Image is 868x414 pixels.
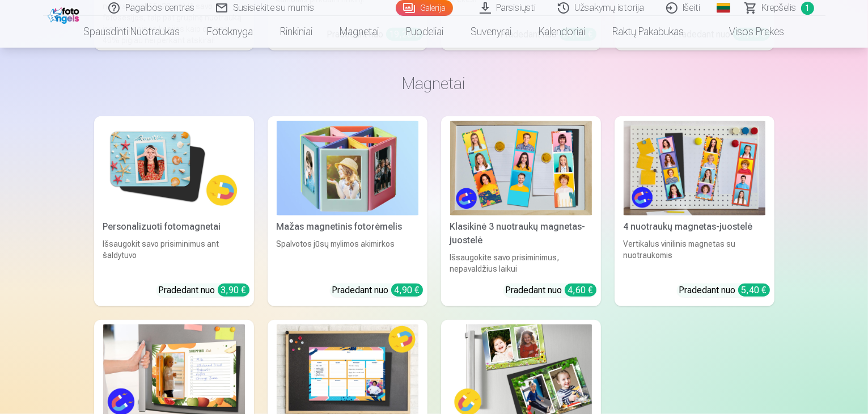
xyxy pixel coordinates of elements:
[218,284,249,297] div: 3,90 €
[565,284,596,297] div: 4,60 €
[698,16,798,48] a: Visos prekės
[103,73,765,94] h3: Magnetai
[194,16,267,48] a: Fotoknyga
[327,16,393,48] a: Magnetai
[159,284,249,297] div: Pradedant nuo
[446,220,596,247] div: Klasikinė 3 nuotraukų magnetas-juostelė
[48,5,82,24] img: /fa2
[277,121,418,216] img: Mažas magnetinis fotorėmelis
[679,284,770,297] div: Pradedant nuo
[268,116,427,306] a: Mažas magnetinis fotorėmelisMažas magnetinis fotorėmelisSpalvotos jūsų mylimos akimirkosPradedant...
[615,116,774,306] a: 4 nuotraukų magnetas-juostelė4 nuotraukų magnetas-juostelėVertikalus vinilinis magnetas su nuotra...
[624,121,765,216] img: 4 nuotraukų magnetas-juostelė
[332,284,423,297] div: Pradedant nuo
[272,220,423,234] div: Mažas magnetinis fotorėmelis
[441,116,601,306] a: Klasikinė 3 nuotraukų magnetas-juostelėKlasikinė 3 nuotraukų magnetas-juostelėIšsaugokite savo pr...
[738,284,770,297] div: 5,40 €
[99,220,249,234] div: Personalizuoti fotomagnetai
[267,16,327,48] a: Rinkiniai
[391,284,423,297] div: 4,90 €
[801,2,814,15] span: 1
[762,1,797,15] span: Krepšelis
[94,116,254,306] a: Personalizuoti fotomagnetaiPersonalizuoti fotomagnetaiIšsaugokit savo prisiminimus ant šaldytuvoP...
[393,16,458,48] a: Puodeliai
[103,121,245,216] img: Personalizuoti fotomagnetai
[506,284,596,297] div: Pradedant nuo
[446,252,596,274] div: Išsaugokite savo prisiminimus, nepavaldžius laikui
[70,16,194,48] a: Spausdinti nuotraukas
[450,121,592,216] img: Klasikinė 3 nuotraukų magnetas-juostelė
[619,238,770,274] div: Vertikalus vinilinis magnetas su nuotraukomis
[99,238,249,274] div: Išsaugokit savo prisiminimus ant šaldytuvo
[599,16,698,48] a: Raktų pakabukas
[458,16,526,48] a: Suvenyrai
[272,238,423,274] div: Spalvotos jūsų mylimos akimirkos
[619,220,770,234] div: 4 nuotraukų magnetas-juostelė
[526,16,599,48] a: Kalendoriai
